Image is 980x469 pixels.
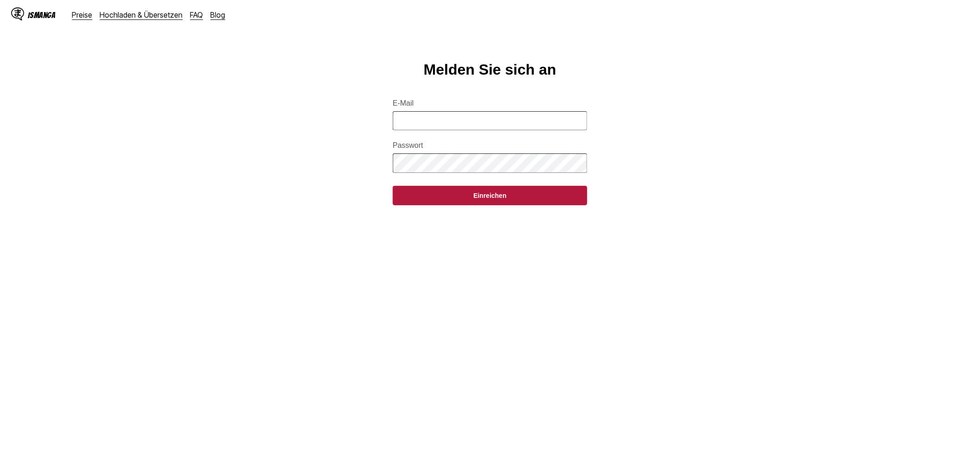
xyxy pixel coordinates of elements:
font: Melden Sie sich an [424,61,556,78]
a: IsManga LogoIsManga [11,7,72,22]
img: IsManga Logo [11,7,24,20]
a: Preise [72,10,93,19]
a: FAQ [190,10,203,19]
font: IsManga [28,11,56,19]
button: Einreichen [393,186,587,205]
a: Blog [211,10,226,19]
a: Hochladen & Übersetzen [100,10,183,19]
font: Einreichen [473,192,507,199]
font: Passwort [393,141,423,149]
font: E-Mail [393,99,414,107]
